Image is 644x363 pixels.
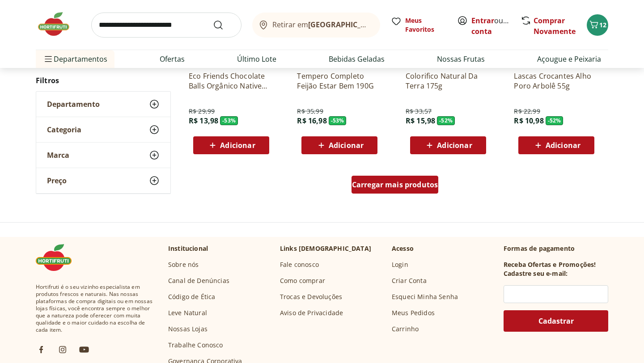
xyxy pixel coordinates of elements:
p: Formas de pagamento [504,244,608,253]
button: Marca [36,143,170,168]
span: Marca [47,151,69,160]
a: Fale conosco [280,260,319,269]
button: Adicionar [410,136,486,154]
span: R$ 15,98 [406,116,435,126]
a: Criar conta [471,16,521,36]
h3: Cadastre seu e-mail: [504,269,568,278]
button: Departamento [36,92,170,117]
a: Lascas Crocantes Alho Poro Arbolê 55g [514,71,599,91]
span: - 52 % [437,116,455,125]
button: Adicionar [193,136,269,154]
h2: Filtros [36,72,171,89]
span: Cadastrar [538,317,574,325]
button: Menu [43,48,54,70]
span: Meus Favoritos [405,16,446,34]
span: Adicionar [220,142,255,149]
a: Criar Conta [392,276,427,285]
h3: Receba Ofertas e Promoções! [504,260,596,269]
button: Retirar em[GEOGRAPHIC_DATA]/[GEOGRAPHIC_DATA] [252,13,380,38]
span: - 53 % [329,116,347,125]
a: Tempero Completo Feijão Estar Bem 190G [297,71,382,91]
img: ig [57,344,68,355]
span: R$ 13,98 [189,116,218,126]
span: Adicionar [546,142,580,149]
span: - 52 % [546,116,563,125]
a: Nossas Frutas [437,54,485,64]
a: Trabalhe Conosco [168,341,223,350]
span: R$ 29,99 [189,107,215,116]
span: Adicionar [437,142,472,149]
a: Trocas e Devoluções [280,292,342,301]
span: 12 [599,21,606,29]
span: Preço [47,176,67,185]
button: Categoria [36,117,170,142]
span: Hortifruti é o seu vizinho especialista em produtos frescos e naturais. Nas nossas plataformas de... [36,283,154,333]
span: Departamento [47,100,100,109]
span: R$ 16,98 [297,116,326,126]
a: Eco Friends Chocolate Balls Orgânico Native 270 G [189,71,274,91]
span: Adicionar [329,142,364,149]
a: Código de Ética [168,292,215,301]
span: R$ 35,99 [297,107,323,116]
button: Adicionar [301,136,377,154]
span: Departamentos [43,48,107,70]
a: Meus Pedidos [392,308,435,317]
p: Links [DEMOGRAPHIC_DATA] [280,244,371,253]
input: search [91,13,241,38]
a: Ofertas [160,54,185,64]
a: Comprar Novamente [534,16,576,36]
img: ytb [79,344,89,355]
img: fb [36,344,47,355]
img: Hortifruti [36,244,80,271]
a: Meus Favoritos [391,16,446,34]
a: Sobre nós [168,260,199,269]
span: Carregar mais produtos [352,181,438,188]
a: Aviso de Privacidade [280,308,343,317]
span: ou [471,15,511,37]
button: Adicionar [518,136,594,154]
a: Login [392,260,408,269]
a: Canal de Denúncias [168,276,229,285]
p: Institucional [168,244,208,253]
button: Submit Search [213,20,234,30]
span: Categoria [47,125,81,134]
a: Último Lote [237,54,276,64]
a: Como comprar [280,276,325,285]
button: Carrinho [587,14,608,36]
p: Acesso [392,244,414,253]
span: R$ 22,99 [514,107,540,116]
span: Retirar em [272,21,371,29]
b: [GEOGRAPHIC_DATA]/[GEOGRAPHIC_DATA] [308,20,459,30]
span: R$ 10,98 [514,116,543,126]
a: Carregar mais produtos [352,176,439,197]
span: - 53 % [220,116,238,125]
span: R$ 33,57 [406,107,432,116]
a: Entrar [471,16,494,25]
a: Bebidas Geladas [329,54,385,64]
a: Leve Natural [168,308,207,317]
img: Hortifruti [36,11,80,38]
button: Preço [36,168,170,193]
a: Açougue e Peixaria [537,54,601,64]
button: Cadastrar [504,310,608,332]
a: Nossas Lojas [168,325,208,333]
a: Carrinho [392,325,419,333]
a: Colorifico Natural Da Terra 175g [406,71,491,91]
a: Esqueci Minha Senha [392,292,458,301]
